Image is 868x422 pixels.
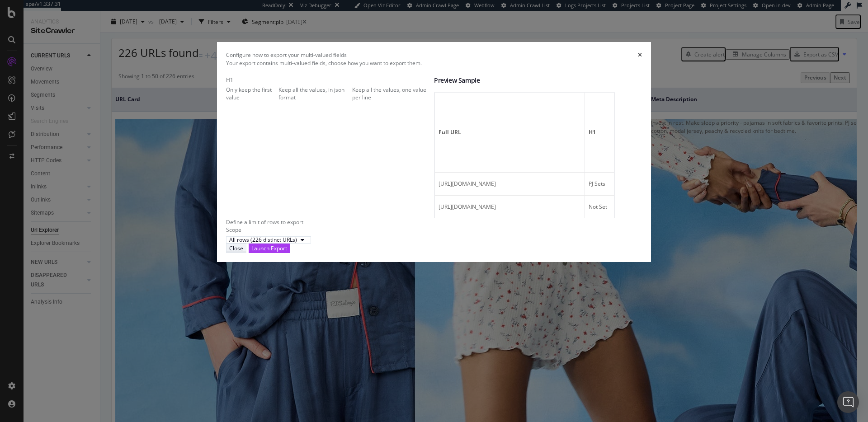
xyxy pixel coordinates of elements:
span: H1 [589,128,656,136]
div: All rows (226 distinct URLs) [229,237,297,243]
div: Define a limit of rows to export [226,218,642,226]
div: Launch Export [251,244,287,252]
label: H1 [226,76,233,84]
button: Launch Export [249,244,290,253]
div: times [638,51,642,59]
div: Preview Sample [434,76,642,85]
div: Keep all the values, in json format [278,86,352,101]
div: Configure how to export your multi-valued fields [226,51,347,59]
button: All rows (226 distinct URLs) [226,236,311,244]
label: Scope [226,226,241,234]
span: Not Set [589,203,607,211]
div: Your export contains multi-valued fields, choose how you want to export them. [226,59,642,67]
span: https://www.pjsalvage.com/collections/pj-sets [439,180,496,188]
div: Keep all the values, one value per line [352,86,434,101]
div: Close [229,244,243,252]
span: Full URL [439,128,579,136]
span: https://www.pjsalvage.com/collections/robes-nightshirts [439,203,496,211]
div: modal [217,42,651,262]
button: Close [226,244,246,253]
span: PJ Sets [589,180,605,188]
div: Open Intercom Messenger [837,391,859,413]
div: Only keep the first value [226,86,278,101]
